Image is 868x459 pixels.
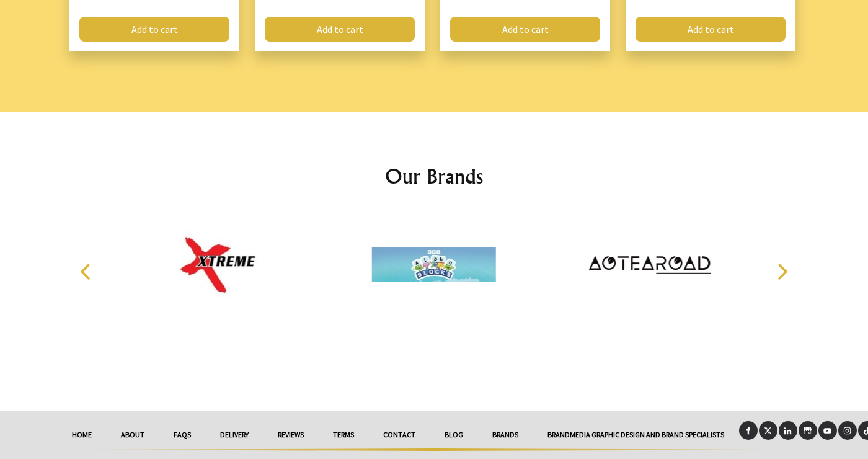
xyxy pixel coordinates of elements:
[67,161,801,191] h2: Our Brands
[57,421,106,448] a: HOME
[73,258,100,285] button: Previous
[79,17,229,42] a: Add to cart
[159,421,205,448] a: FAQs
[205,421,263,448] a: delivery
[263,421,318,448] a: reviews
[369,421,430,448] a: Contact
[265,17,415,42] a: Add to cart
[430,421,478,448] a: Blog
[768,258,795,285] button: Next
[318,421,368,448] a: Terms
[156,218,280,311] img: Xtreme
[106,421,159,448] a: About
[372,218,496,311] img: Alphablocks
[759,421,777,440] a: X (Twitter)
[838,421,857,440] a: Instagram
[818,421,837,440] a: Youtube
[450,17,600,42] a: Add to cart
[478,421,533,448] a: Brands
[779,421,797,440] a: LinkedIn
[739,421,758,440] a: Facebook
[533,421,739,448] a: Brandmedia Graphic Design And Brand Specialists
[588,218,712,311] img: Aotearoad
[635,17,786,42] a: Add to cart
